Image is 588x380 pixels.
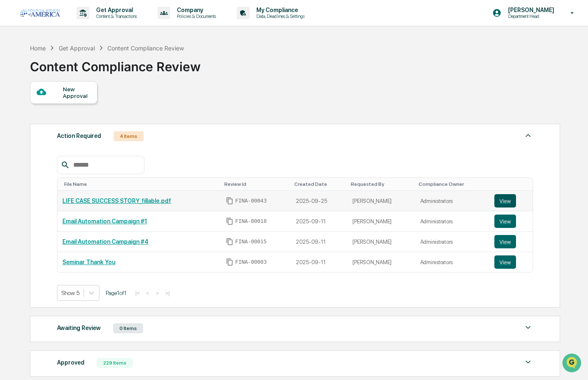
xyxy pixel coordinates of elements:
[28,72,109,79] div: We're offline, we'll be back soon
[496,181,530,187] div: Toggle SortBy
[501,13,558,19] p: Department Head
[62,197,171,204] a: LIFE CASE SUCCESS STORY_fillable.pdf
[144,290,152,297] button: <
[62,218,147,225] a: Email Automation Campaign #1
[226,238,233,245] span: Copy Id
[494,194,528,207] a: View
[351,181,412,187] div: Toggle SortBy
[17,105,54,113] span: Preclearance
[224,181,288,187] div: Toggle SortBy
[235,218,267,225] span: FINA-00018
[17,121,52,129] span: Data Lookup
[561,352,584,375] iframe: Open customer support
[347,211,415,232] td: [PERSON_NAME]
[62,238,149,245] a: Email Automation Campaign #4
[28,64,136,72] div: Start new chat
[153,290,161,297] button: >
[57,357,84,368] div: Approved
[347,252,415,272] td: [PERSON_NAME]
[59,141,101,147] a: Powered byPylon
[415,252,489,272] td: Administrators
[494,235,528,248] a: View
[106,290,127,296] span: Page 1 of 1
[113,323,143,333] div: 0 Items
[347,232,415,252] td: [PERSON_NAME]
[501,7,558,13] p: [PERSON_NAME]
[494,215,528,228] a: View
[133,290,142,297] button: |<
[226,217,233,225] span: Copy Id
[69,105,103,113] span: Attestations
[170,13,220,19] p: Policies & Documents
[226,197,233,205] span: Copy Id
[250,13,309,19] p: Data, Deadlines & Settings
[235,238,267,245] span: FINA-00015
[494,255,516,269] button: View
[8,17,151,31] p: How can we help?
[523,357,533,367] img: caret
[226,258,233,266] span: Copy Id
[415,211,489,232] td: Administrators
[523,322,533,332] img: caret
[419,181,486,187] div: Toggle SortBy
[347,191,415,211] td: [PERSON_NAME]
[494,215,516,228] button: View
[107,45,184,52] div: Content Compliance Review
[291,232,348,252] td: 2025-09-11
[5,117,56,132] a: 🔎Data Lookup
[291,191,348,211] td: 2025-09-25
[294,181,345,187] div: Toggle SortBy
[8,122,15,128] div: 🔎
[163,290,172,297] button: >|
[64,181,218,187] div: Toggle SortBy
[30,52,201,74] div: Content Compliance Review
[235,259,267,265] span: FINA-00003
[57,130,101,141] div: Action Required
[415,232,489,252] td: Administrators
[114,131,144,141] div: 4 Items
[59,45,95,52] div: Get Approval
[170,7,220,13] p: Company
[291,252,348,272] td: 2025-09-11
[141,66,151,76] button: Start new chat
[89,13,141,19] p: Content & Transactions
[57,322,101,333] div: Awaiting Review
[415,191,489,211] td: Administrators
[62,259,115,265] a: Seminar Thank You
[494,194,516,207] button: View
[60,106,67,112] div: 🗄️
[494,255,528,269] a: View
[97,358,133,368] div: 229 Items
[291,211,348,232] td: 2025-09-11
[250,7,309,13] p: My Compliance
[57,102,107,117] a: 🗄️Attestations
[8,106,15,112] div: 🖐️
[235,197,267,204] span: FINA-00043
[5,102,57,117] a: 🖐️Preclearance
[83,141,101,147] span: Pylon
[30,45,46,52] div: Home
[523,130,533,140] img: caret
[63,86,91,99] div: New Approval
[20,9,60,17] img: logo
[8,64,23,79] img: 1746055101610-c473b297-6a78-478c-a979-82029cc54cd1
[494,235,516,248] button: View
[89,7,141,13] p: Get Approval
